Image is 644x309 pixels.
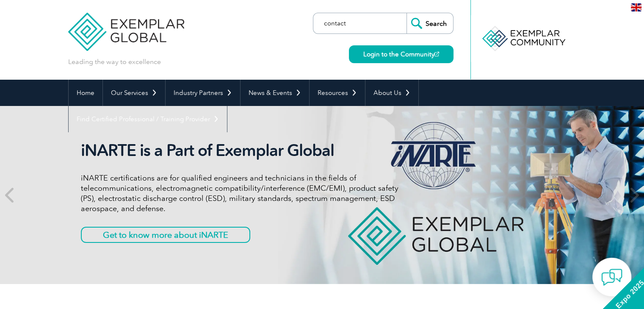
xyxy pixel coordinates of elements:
img: open_square.png [434,52,439,56]
img: en [631,3,641,11]
a: Login to the Community [349,45,453,63]
p: Leading the way to excellence [68,57,161,67]
a: Home [69,80,102,106]
p: iNARTE certifications are for qualified engineers and technicians in the fields of telecommunicat... [81,173,398,214]
a: Our Services [103,80,165,106]
a: About Us [365,80,418,106]
a: Industry Partners [166,80,240,106]
a: Resources [310,80,365,106]
a: Get to know more about iNARTE [81,227,250,243]
a: Find Certified Professional / Training Provider [69,106,227,132]
input: Search [406,13,453,33]
img: contact-chat.png [601,267,622,288]
a: News & Events [240,80,309,106]
h2: iNARTE is a Part of Exemplar Global [81,141,398,160]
